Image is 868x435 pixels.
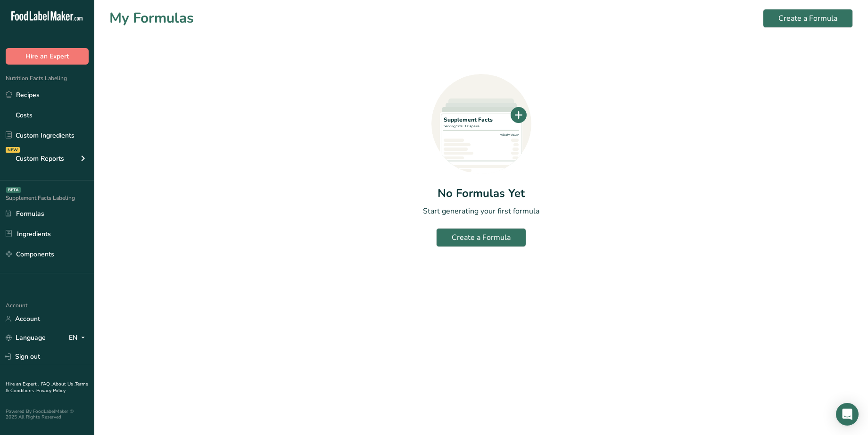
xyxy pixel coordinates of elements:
a: FAQ . [41,381,52,387]
tspan: Supplement Facts [444,116,493,123]
a: Privacy Policy [36,387,66,394]
h1: My Formulas [109,8,194,29]
tspan: %Daily Value* [500,133,519,137]
div: Create a Formula [452,232,511,243]
div: Create a Formula [778,13,837,24]
button: Create a Formula [436,228,526,247]
button: Hire an Expert [6,48,89,65]
div: Custom Reports [6,154,64,164]
div: Powered By FoodLabelMaker © 2025 All Rights Reserved [6,409,89,420]
div: Open Intercom Messenger [836,403,859,426]
a: Supplement Facts Serving Size: 1 Capsule %Daily Value* [431,74,531,177]
a: Terms & Conditions . [6,381,88,394]
div: Start generating your first formula [423,205,539,217]
div: NEW [6,147,20,153]
div: BETA [6,187,21,193]
button: Create a Formula [763,9,853,28]
tspan: Serving Size: 1 Capsule [444,124,479,128]
a: About Us . [52,381,75,387]
div: No Formulas Yet [438,185,525,202]
a: Language [6,329,46,346]
div: EN [69,332,89,344]
a: Hire an Expert . [6,381,39,387]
